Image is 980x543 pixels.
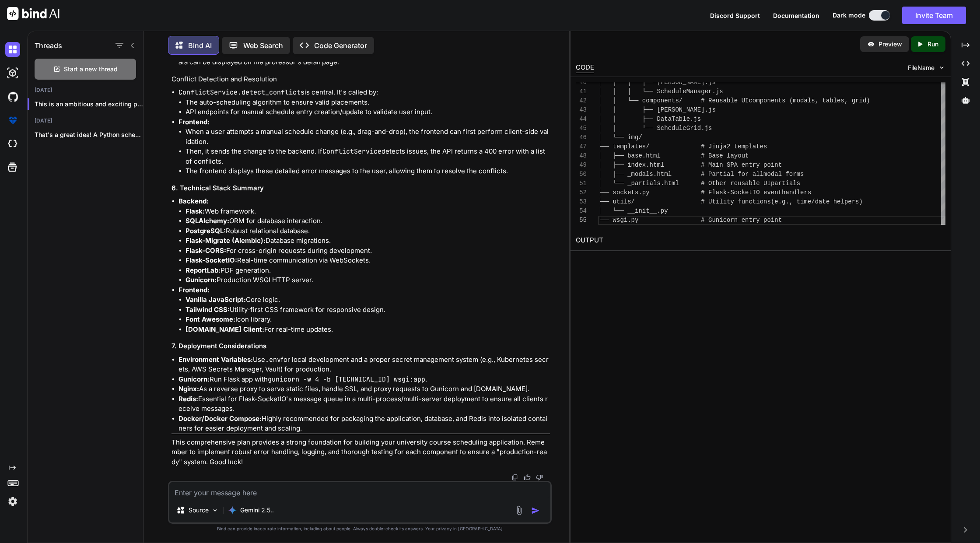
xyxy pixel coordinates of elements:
[710,11,760,20] button: Discord Support
[598,88,723,95] span: │ │ │ └── ScheduleManager.js
[576,115,587,124] div: 44
[576,133,587,142] div: 46
[178,395,198,403] strong: Redis:
[576,124,587,133] div: 45
[867,40,875,48] img: preview
[189,506,209,515] p: Source
[35,130,143,139] p: That's a great idea! A Python scheduling...
[211,507,219,514] img: Pick Models
[185,325,264,333] strong: [DOMAIN_NAME] Client:
[878,40,902,49] p: Preview
[185,207,550,217] li: Web framework.
[5,494,20,509] img: settings
[576,87,587,96] div: 41
[7,7,59,20] img: Bind AI
[178,355,550,375] li: Use for local development and a proper secret management system (e.g., Kubernetes secrets, AWS Se...
[531,506,540,515] img: icon
[185,127,550,147] li: When a user attempts a manual schedule change (e.g., drag-and-drop), the frontend can first perfo...
[710,12,760,19] span: Discord Support
[185,256,550,266] li: Real-time communication via WebSockets.
[782,189,811,196] span: handlers
[178,197,209,205] strong: Backend:
[598,125,712,132] span: │ │ └── ScheduleGrid.js
[598,189,782,196] span: ├── sockets.py # Flask-SocketIO event
[5,89,20,104] img: githubDark
[185,236,550,246] li: Database migrations.
[5,137,20,151] img: cloudideIcon
[763,171,804,178] span: modal forms
[185,236,266,245] strong: Flask-Migrate (Alembic):
[185,315,235,323] strong: Font Awesome:
[185,305,230,314] strong: Tailwind CSS:
[598,217,782,224] span: └── wsgi.py # Gunicorn entry point
[598,171,763,178] span: │ ├── _modals.html # Partial for all
[773,12,819,19] span: Documentation
[185,217,229,225] strong: SQLAlchemy:
[938,64,945,71] img: chevron down
[178,394,550,414] li: Essential for Flask-SocketIO's message queue in a multi-process/multi-server deployment to ensure...
[576,207,587,216] div: 54
[773,11,819,20] button: Documentation
[185,227,226,235] strong: PostgreSQL:
[511,474,518,481] img: copy
[188,40,212,51] p: Bind AI
[268,375,425,384] code: gunicorn -w 4 -b [TECHNICAL_ID] wsgi:app
[228,506,237,515] img: Gemini 2.5 flash
[576,170,587,179] div: 50
[598,79,716,86] span: │ │ │ ├── [PERSON_NAME].js
[771,180,800,187] span: partials
[598,207,668,214] span: │ └── __init__.py
[576,197,587,207] div: 53
[243,40,283,51] p: Web Search
[5,42,20,57] img: darkChat
[833,11,865,20] span: Dark mode
[524,474,531,481] img: like
[908,63,934,72] span: FileName
[5,113,20,128] img: premium
[265,355,281,364] code: .env
[35,100,143,109] p: This is an ambitious and exciting projec...
[178,355,253,364] strong: Environment Variables:
[185,147,550,166] li: Then, it sends the change to the backend. If detects issues, the API returns a 400 error with a l...
[927,40,938,49] p: Run
[185,246,226,255] strong: Flask-CORS:
[576,216,587,225] div: 55
[185,256,237,264] strong: Flask-SocketIO:
[749,97,870,104] span: components (modals, tables, grid)
[28,87,143,94] h2: [DATE]
[598,116,701,123] span: │ │ ├── DataTable.js
[598,134,642,141] span: │ └── img/
[576,142,587,151] div: 47
[576,63,594,73] div: CODE
[576,188,587,197] div: 52
[185,315,550,325] li: Icon library.
[598,152,749,159] span: │ ├── base.html # Base layout
[178,375,210,383] strong: Gunicorn:
[171,74,550,84] h4: Conflict Detection and Resolution
[514,505,524,515] img: attachment
[185,275,550,285] li: Production WSGI HTTP server.
[171,341,550,351] h3: 7. Deployment Considerations
[35,40,62,51] h1: Threads
[576,96,587,105] div: 42
[178,384,550,394] li: As a reverse proxy to serve static files, handle SSL, and proxy requests to Gunicorn and [DOMAIN_...
[185,207,205,215] strong: Flask:
[168,525,552,532] p: Bind can provide inaccurate information, including about people. Always double-check its answers....
[598,180,771,187] span: │ └── _partials.html # Other reusable UI
[178,414,262,423] strong: Docker/Docker Compose:
[64,65,118,74] span: Start a new thread
[598,161,782,168] span: │ ├── index.html # Main SPA entry point
[598,97,749,104] span: │ │ └── components/ # Reusable UI
[598,198,771,205] span: ├── utils/ # Utility functions
[185,305,550,315] li: Utility-first CSS framework for responsive design.
[185,325,550,335] li: For real-time updates.
[771,198,863,205] span: (e.g., time/date helpers)
[178,414,550,434] li: Highly recommended for packaging the application, database, and Redis into isolated containers fo...
[576,179,587,188] div: 51
[902,7,966,24] button: Invite Team
[185,246,550,256] li: For cross-origin requests during development.
[598,143,767,150] span: ├── templates/ # Jinja2 templates
[185,98,550,108] li: The auto-scheduling algorithm to ensure valid placements.
[570,230,951,251] h2: OUTPUT
[576,151,587,161] div: 48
